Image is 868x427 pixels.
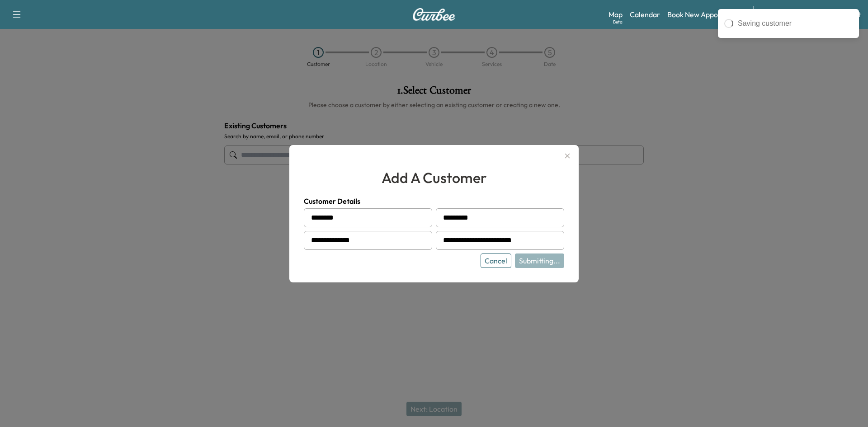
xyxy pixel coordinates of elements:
[412,8,456,21] img: Curbee Logo
[481,253,511,268] button: Cancel
[304,196,564,206] h4: Customer Details
[630,9,660,20] a: Calendar
[609,9,623,20] a: MapBeta
[738,18,853,29] div: Saving customer
[613,19,623,25] div: Beta
[304,167,564,188] h2: add a customer
[667,9,744,20] a: Book New Appointment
